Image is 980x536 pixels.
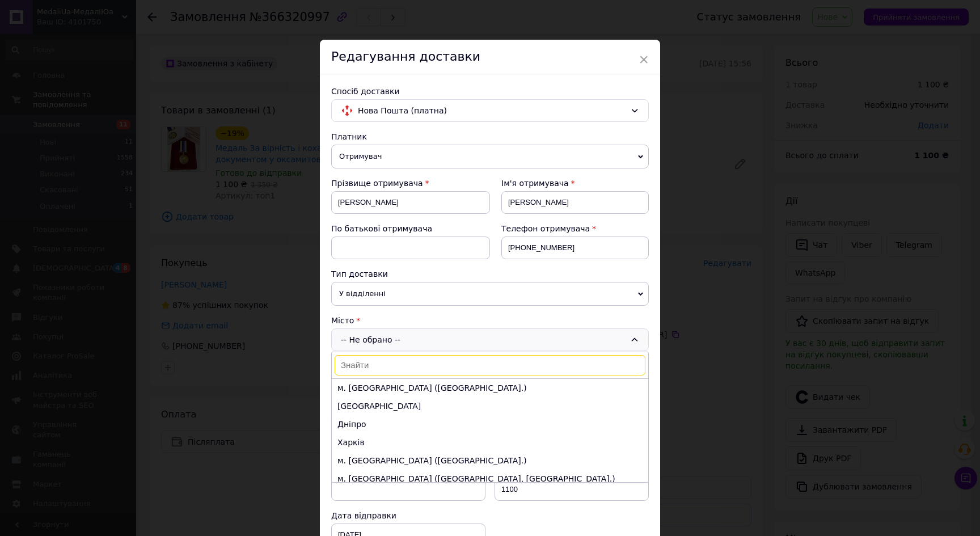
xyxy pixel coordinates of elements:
div: Місто [331,315,649,326]
li: [GEOGRAPHIC_DATA] [332,397,648,415]
div: Редагування доставки [320,40,660,74]
li: м. [GEOGRAPHIC_DATA] ([GEOGRAPHIC_DATA].) [332,379,648,397]
span: По батькові отримувача [331,224,432,233]
li: м. [GEOGRAPHIC_DATA] ([GEOGRAPHIC_DATA], [GEOGRAPHIC_DATA].) [332,470,648,488]
div: Спосіб доставки [331,86,649,97]
div: -- Не обрано -- [331,328,649,351]
span: Ім'я отримувача [501,179,569,188]
span: Нова Пошта (платна) [358,104,626,117]
input: Знайти [335,355,645,375]
span: Платник [331,132,367,141]
input: +380 [501,237,649,259]
span: Прізвище отримувача [331,179,423,188]
li: Харків [332,433,648,451]
span: Тип доставки [331,269,388,278]
li: м. [GEOGRAPHIC_DATA] ([GEOGRAPHIC_DATA].) [332,451,648,470]
span: × [639,50,649,69]
span: Телефон отримувача [501,224,590,233]
div: Дата відправки [331,510,485,521]
span: Отримувач [331,145,649,168]
span: У відділенні [331,282,649,306]
li: Дніпро [332,415,648,433]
